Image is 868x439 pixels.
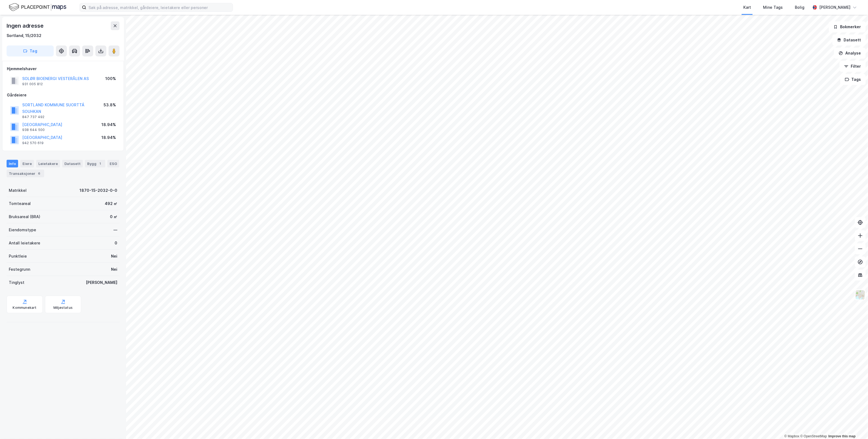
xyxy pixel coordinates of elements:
[36,171,42,176] div: 6
[62,160,83,167] div: Datasett
[22,115,44,119] div: 847 737 492
[7,170,44,177] div: Transaksjoner
[115,240,117,246] div: 0
[85,160,105,167] div: Bygg
[7,65,119,72] div: Hjemmelshaver
[22,82,43,86] div: 931 005 812
[9,2,66,12] img: logo.f888ab2527a4732fd821a326f86c7f29.svg
[9,200,31,207] div: Tomteareal
[7,160,18,167] div: Info
[795,4,804,11] div: Bolig
[113,227,117,233] div: —
[105,75,116,82] div: 100%
[104,102,116,108] div: 53.8%
[743,4,751,11] div: Kart
[107,160,119,167] div: ESG
[839,61,866,72] button: Filter
[101,121,116,128] div: 18.94%
[800,434,827,438] a: OpenStreetMap
[7,21,44,30] div: Ingen adresse
[13,306,36,310] div: Kommunekart
[22,128,45,132] div: 938 644 500
[9,253,27,260] div: Punktleie
[105,200,117,207] div: 492 ㎡
[9,213,40,220] div: Bruksareal (BRA)
[110,213,117,220] div: 0 ㎡
[98,161,103,166] div: 1
[829,21,866,32] button: Bokmerker
[763,4,783,11] div: Mine Tags
[9,187,27,194] div: Matrikkel
[53,306,73,310] div: Miljøstatus
[840,74,866,85] button: Tags
[101,134,116,141] div: 18.94%
[829,434,856,438] a: Improve this map
[7,92,119,98] div: Gårdeiere
[832,35,866,45] button: Datasett
[20,160,34,167] div: Eiere
[111,266,117,273] div: Nei
[86,279,117,286] div: [PERSON_NAME]
[22,141,44,145] div: 942 570 619
[9,266,30,273] div: Festegrunn
[9,279,24,286] div: Tinglyst
[111,253,117,260] div: Nei
[7,32,41,39] div: Sortland, 15/2032
[7,45,54,56] button: Tag
[855,290,866,300] img: Z
[36,160,60,167] div: Leietakere
[784,434,799,438] a: Mapbox
[841,413,868,439] iframe: Chat Widget
[819,4,850,11] div: [PERSON_NAME]
[79,187,117,194] div: 1870-15-2032-0-0
[841,413,868,439] div: Kontrollprogram for chat
[86,3,233,12] input: Søk på adresse, matrikkel, gårdeiere, leietakere eller personer
[9,240,40,246] div: Antall leietakere
[9,227,36,233] div: Eiendomstype
[834,48,866,59] button: Analyse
